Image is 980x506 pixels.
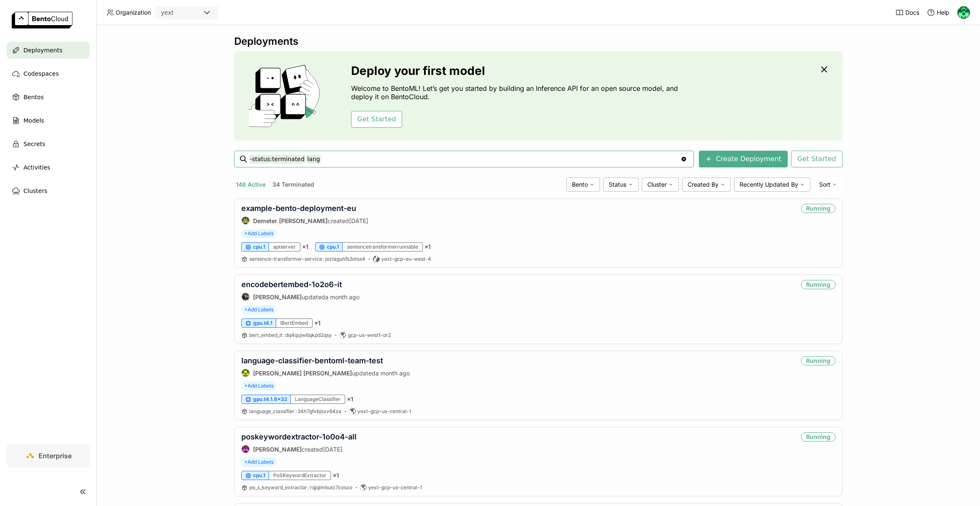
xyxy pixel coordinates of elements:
[381,256,431,262] span: yext-gcp-eu-west-4
[241,356,383,365] a: language-classifier-bentoml-team-test
[609,181,626,188] span: Status
[23,45,62,55] span: Deployments
[325,293,359,301] span: a month ago
[241,216,368,225] div: created
[23,116,44,126] span: Models
[253,244,265,250] span: cpu.1
[688,181,719,188] span: Created By
[241,369,410,377] div: updated
[801,204,835,213] div: Running
[23,162,50,172] span: Activities
[937,9,949,16] span: Help
[12,12,72,28] img: logo
[572,181,588,188] span: Bento
[7,444,90,467] a: Enterprise
[249,332,332,339] a: bert_embed_it:dq4qujw6qkpd2qsy
[647,181,667,188] span: Cluster
[351,64,682,77] h3: Deploy your first model
[241,381,277,390] span: +Add Labels
[343,242,423,252] div: sentencetransformerrunnable
[234,179,267,190] button: 148 Active
[23,186,47,196] span: Clusters
[241,280,342,289] a: encodebertembed-1o2o6-it
[566,177,600,192] div: Bento
[957,6,970,19] img: Ariana Martino
[7,136,90,152] a: Secrets
[23,69,59,79] span: Codespaces
[253,472,265,479] span: cpu.1
[682,177,731,192] div: Created By
[347,396,353,403] span: × 1
[801,432,835,442] div: Running
[253,446,302,453] strong: [PERSON_NAME]
[241,293,359,301] div: updated
[242,369,249,377] img: Jian Shen Yap
[253,320,272,326] span: gpu.t4.1
[327,244,339,250] span: cpu.1
[161,8,173,17] div: yext
[249,408,341,415] a: language_classifier:34h7gfvbjsxv64za
[241,457,277,467] span: +Add Labels
[819,181,830,188] span: Sort
[680,156,687,162] svg: Clear value
[23,139,45,149] span: Secrets
[241,64,331,127] img: cover onboarding
[241,305,277,314] span: +Add Labels
[242,293,249,301] img: Ryan Pope
[234,35,843,48] div: Deployments
[895,8,919,17] a: Docs
[734,177,810,192] div: Recently Updated By
[7,182,90,199] a: Clusters
[249,484,352,491] span: po_s_keyword_extractor rqjqlmbutc7cosxo
[740,181,798,188] span: Recently Updated By
[241,204,356,213] a: example-bento-deployment-eu
[308,484,309,491] span: :
[39,452,72,460] span: Enterprise
[269,471,331,480] div: PoSKeywordExtractor
[348,332,391,339] span: gcp-us-west1-or2
[116,9,151,16] span: Organization
[269,242,300,252] div: apiserver
[276,318,313,328] div: IBertEmbed
[174,9,175,17] input: Selected yext.
[814,177,843,192] div: Sort
[295,408,297,414] span: :
[7,89,90,105] a: Bentos
[249,152,680,166] input: Search
[699,151,788,167] button: Create Deployment
[249,408,341,414] span: language_classifier 34h7gfvbjsxv64za
[241,432,357,441] a: poskeywordextractor-1o0o4-all
[253,370,352,377] strong: [PERSON_NAME] [PERSON_NAME]
[253,396,287,403] span: gpu.t4.1.8x32
[23,92,44,102] span: Bentos
[249,256,365,262] span: sentence-transformer-service jezlaguhfs3otss4
[253,217,328,224] strong: Demeter [PERSON_NAME]
[7,112,90,129] a: Models
[801,280,835,289] div: Running
[642,177,679,192] div: Cluster
[351,84,682,101] p: Welcome to BentoML! Let’s get you started by building an Inference API for an open source model, ...
[7,65,90,82] a: Codespaces
[7,42,90,59] a: Deployments
[249,332,332,338] span: bert_embed_it dq4qujw6qkpd2qsy
[241,229,277,238] span: +Add Labels
[368,484,422,491] span: yext-gcp-us-central-1
[791,151,843,167] button: Get Started
[242,445,249,453] img: Vera Almady-Palotai
[253,293,302,301] strong: [PERSON_NAME]
[424,243,431,251] span: × 1
[302,243,308,251] span: × 1
[357,408,411,415] span: yext-gcp-us-central-1
[249,484,352,491] a: po_s_keyword_extractor:rqjqlmbutc7cosxo
[323,446,342,453] span: [DATE]
[249,256,365,262] a: sentence-transformer-service:jezlaguhfs3otss4
[905,9,919,16] span: Docs
[333,472,339,479] span: × 1
[283,332,284,338] span: :
[603,177,639,192] div: Status
[927,8,949,17] div: Help
[242,217,249,224] img: Demeter Dobos
[241,445,357,453] div: created
[351,111,403,128] button: Get Started
[375,370,410,377] span: a month ago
